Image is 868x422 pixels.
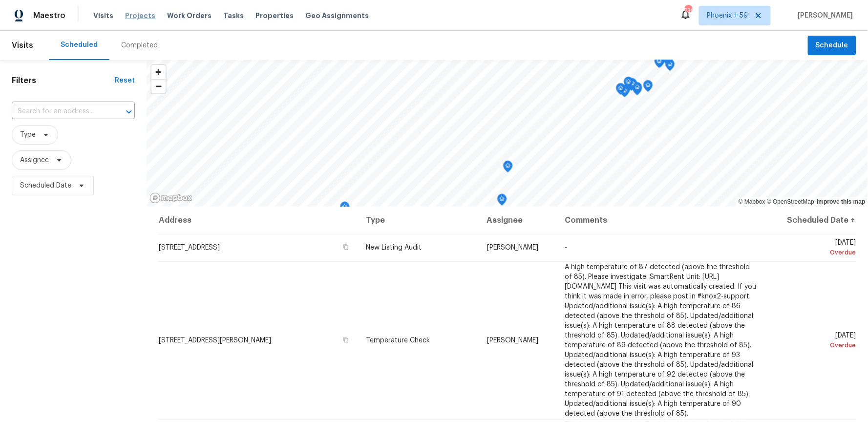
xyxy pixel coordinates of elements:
a: OpenStreetMap [767,198,814,205]
span: [STREET_ADDRESS][PERSON_NAME] [159,337,271,344]
span: [DATE] [775,239,856,257]
span: Properties [255,11,294,21]
div: Overdue [775,340,856,350]
div: 739 [685,6,692,16]
span: Tasks [223,12,244,19]
span: Type [20,130,36,140]
th: Comments [557,207,767,234]
span: Phoenix + 59 [707,11,748,21]
span: Schedule [816,40,848,52]
div: Reset [115,76,135,85]
span: [PERSON_NAME] [487,337,538,344]
span: Work Orders [167,11,212,21]
div: Map marker [340,202,350,217]
span: Scheduled Date [20,181,71,190]
th: Address [158,207,358,234]
span: [STREET_ADDRESS] [159,244,220,251]
a: Mapbox [739,198,765,205]
th: Assignee [479,207,557,234]
a: Mapbox homepage [149,192,192,204]
div: Map marker [624,77,634,92]
span: Visits [93,11,113,21]
div: Overdue [775,248,856,257]
button: Copy Address [341,243,350,252]
th: Scheduled Date ↑ [767,207,856,234]
span: Maestro [33,11,65,21]
div: Map marker [643,80,653,95]
div: Completed [121,41,158,50]
a: Improve this map [817,198,866,205]
div: Scheduled [61,40,98,50]
button: Zoom in [151,65,166,79]
button: Zoom out [151,79,166,93]
div: Map marker [616,83,626,98]
span: [DATE] [775,332,856,350]
div: Map marker [633,82,642,97]
h1: Filters [12,76,115,85]
span: Visits [12,35,33,56]
th: Type [358,207,479,234]
span: - [565,244,568,251]
button: Open [122,105,136,119]
div: Map marker [503,161,513,176]
span: [PERSON_NAME] [794,11,853,21]
div: Map marker [497,194,507,209]
span: Geo Assignments [305,11,369,21]
span: A high temperature of 87 detected (above the threshold of 85). Please investigate. SmartRent Unit... [565,264,757,417]
span: Temperature Check [366,337,430,344]
span: [PERSON_NAME] [487,244,538,251]
button: Schedule [808,36,856,56]
input: Search for an address... [12,104,107,119]
span: Assignee [20,155,49,165]
button: Copy Address [341,336,350,344]
div: Map marker [655,56,664,71]
span: Projects [125,11,155,21]
span: New Listing Audit [366,244,422,251]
